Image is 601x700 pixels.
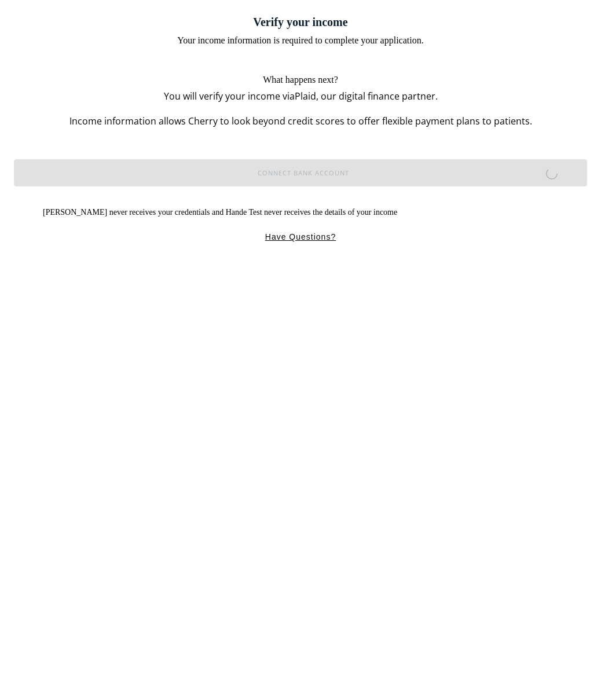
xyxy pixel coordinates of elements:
button: Connect Bank Account [14,159,587,186]
img: info_circle_outline.svg [28,206,37,218]
span: Income information allows Cherry to look beyond credit scores to offer flexible payment plans to ... [14,116,587,127]
span: [PERSON_NAME] never receives your credentials and Hande Test never receives the details of your i... [43,207,397,218]
div: Connect Bank Account [258,168,349,177]
span: Your income information is required to complete your application. [14,35,587,46]
button: Have Questions? [14,232,587,242]
span: You will verify your income via Plaid , our digital finance partner. [14,91,587,102]
span: What happens next? [14,74,587,86]
span: Verify your income [14,14,587,30]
